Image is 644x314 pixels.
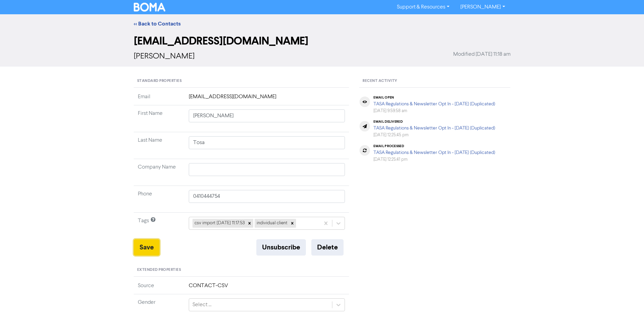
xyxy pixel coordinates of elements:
div: individual client [255,219,289,228]
img: BOMA Logo [134,3,166,12]
td: Source [134,282,185,294]
div: Standard Properties [134,75,349,88]
div: Recent Activity [359,75,510,88]
a: << Back to Contacts [134,20,181,27]
iframe: Chat Widget [610,281,644,314]
a: TASA Regulations & Newsletter Opt In - [DATE] (Duplicated) [373,150,495,155]
button: Unsubscribe [256,239,306,256]
span: Modified [DATE] 11:18 am [453,50,511,58]
div: email delivered [373,120,495,124]
span: [PERSON_NAME] [134,52,195,60]
div: [DATE] 12:25:45 pm [373,132,495,138]
td: Last Name [134,132,185,159]
h2: [EMAIL_ADDRESS][DOMAIN_NAME] [134,35,511,48]
div: email processed [373,144,495,148]
a: [PERSON_NAME] [455,2,510,13]
div: Select ... [192,301,211,309]
div: csv import [DATE] 11:17:53 [192,219,246,228]
div: email open [373,95,495,100]
a: TASA Regulations & Newsletter Opt In - [DATE] (Duplicated) [373,102,495,106]
div: [DATE] 12:25:41 pm [373,156,495,163]
td: Tags [134,213,185,240]
td: Company Name [134,159,185,186]
td: Phone [134,186,185,213]
button: Save [134,239,160,256]
a: Support & Resources [391,2,455,13]
a: TASA Regulations & Newsletter Opt In - [DATE] (Duplicated) [373,126,495,130]
button: Delete [311,239,344,256]
td: First Name [134,105,185,132]
td: [EMAIL_ADDRESS][DOMAIN_NAME] [185,93,349,105]
td: CONTACT-CSV [185,282,349,294]
div: Extended Properties [134,264,349,277]
td: Email [134,93,185,105]
div: [DATE] 9:59:58 am [373,108,495,114]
